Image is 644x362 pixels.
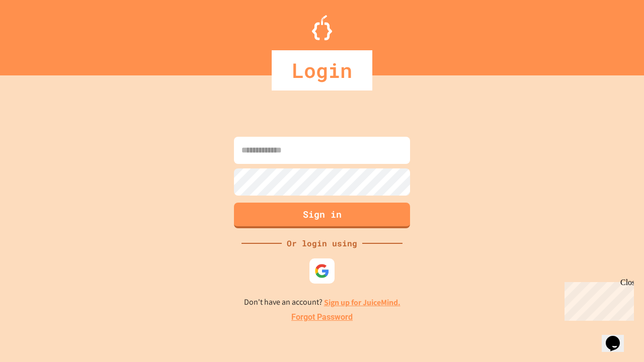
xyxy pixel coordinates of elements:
p: Don't have an account? [244,296,400,309]
iframe: chat widget [560,278,634,321]
iframe: chat widget [602,322,634,352]
button: Sign in [234,203,410,228]
a: Sign up for JuiceMind. [324,297,400,308]
div: Chat with us now!Close [4,4,69,64]
div: Login [272,50,372,90]
div: Or login using [282,237,362,249]
a: Forgot Password [291,311,353,323]
img: Logo.svg [312,15,332,40]
img: google-icon.svg [314,263,330,279]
